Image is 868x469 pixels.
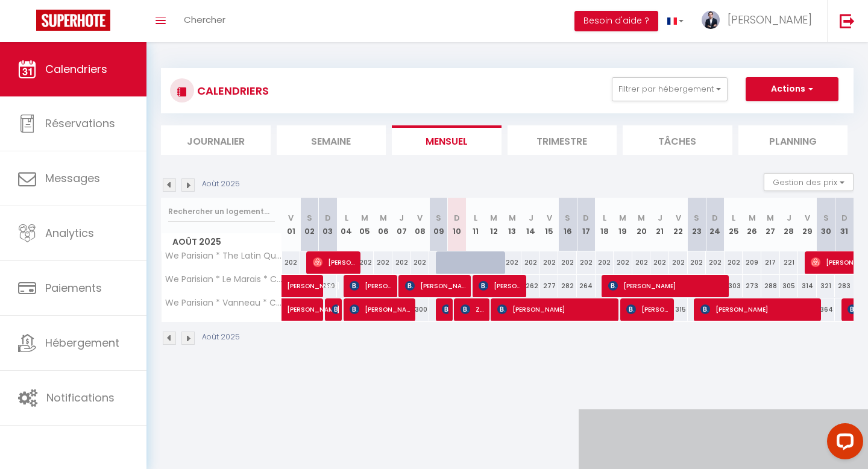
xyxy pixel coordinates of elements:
th: 28 [780,198,799,251]
a: [PERSON_NAME] [282,298,301,321]
span: Paiements [45,280,102,295]
div: 202 [374,251,392,274]
div: 288 [761,275,780,297]
th: 26 [743,198,761,251]
abbr: V [547,212,552,224]
input: Rechercher un logement... [168,201,275,222]
div: 202 [282,251,301,274]
th: 04 [337,198,356,251]
span: Août 2025 [162,233,281,251]
th: 09 [429,198,448,251]
div: 217 [761,251,780,274]
span: We Parisian * Vanneau * Cozy Home [163,298,284,307]
span: [PERSON_NAME] [332,298,338,321]
span: [PERSON_NAME] [287,292,342,315]
th: 18 [596,198,614,251]
th: 02 [300,198,319,251]
div: 202 [706,251,725,274]
abbr: M [490,212,497,224]
abbr: D [454,212,460,224]
div: 321 [817,275,835,297]
div: 202 [688,251,706,274]
div: 202 [558,251,577,274]
th: 29 [798,198,817,251]
div: 300 [411,298,430,321]
th: 25 [725,198,743,251]
img: Super Booking [36,10,110,31]
div: 315 [669,298,688,321]
img: ... [702,11,720,29]
abbr: S [307,212,312,224]
span: [PERSON_NAME] [626,298,670,321]
div: 202 [540,251,559,274]
span: [PERSON_NAME] [700,298,819,321]
abbr: M [509,212,516,224]
li: Trimestre [508,125,617,155]
a: [PERSON_NAME] [282,275,301,298]
span: [PERSON_NAME] [350,274,393,297]
th: 01 [282,198,301,251]
abbr: M [380,212,387,224]
abbr: D [712,212,718,224]
abbr: J [399,212,404,224]
span: [PERSON_NAME] [479,274,522,297]
span: We Parisian * The Latin Quarter * Cozy Home [163,251,284,260]
span: Messages [45,171,100,186]
th: 30 [817,198,835,251]
th: 31 [835,198,854,251]
th: 13 [503,198,522,251]
span: Analytics [45,225,94,241]
abbr: D [841,212,848,224]
div: 202 [614,251,632,274]
div: 303 [725,275,743,297]
button: Gestion des prix [764,173,854,191]
th: 19 [614,198,632,251]
li: Semaine [277,125,386,155]
div: 277 [540,275,559,297]
abbr: M [619,212,626,224]
div: 264 [577,275,596,297]
abbr: S [694,212,699,224]
abbr: D [325,212,331,224]
abbr: J [658,212,662,224]
button: Filtrer par hébergement [612,77,728,101]
div: 364 [817,298,835,321]
th: 21 [650,198,669,251]
iframe: LiveChat chat widget [817,418,868,469]
div: 202 [725,251,743,274]
th: 20 [632,198,651,251]
span: Zong-[PERSON_NAME] [461,298,485,321]
abbr: J [529,212,533,224]
th: 10 [448,198,467,251]
abbr: V [417,212,423,224]
th: 15 [540,198,559,251]
button: Actions [746,77,838,101]
div: 314 [798,275,817,297]
li: Tâches [623,125,732,155]
abbr: L [732,212,735,224]
div: 202 [632,251,651,274]
span: [PERSON_NAME] [350,298,412,321]
div: 202 [596,251,614,274]
div: 221 [780,251,799,274]
span: Hébergement [45,335,119,350]
span: [PERSON_NAME] [405,274,467,297]
li: Mensuel [392,125,502,155]
th: 24 [706,198,725,251]
abbr: M [767,212,774,224]
div: 202 [650,251,669,274]
span: Calendriers [45,61,107,77]
div: 202 [521,251,540,274]
div: 273 [743,275,761,297]
span: [PERSON_NAME] [287,268,342,291]
div: 282 [558,275,577,297]
abbr: V [676,212,681,224]
abbr: M [361,212,368,224]
div: 209 [743,251,761,274]
span: Chercher [184,13,225,26]
th: 08 [411,198,430,251]
div: 202 [356,251,374,274]
p: Août 2025 [202,178,240,190]
abbr: V [805,212,810,224]
div: 202 [577,251,596,274]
